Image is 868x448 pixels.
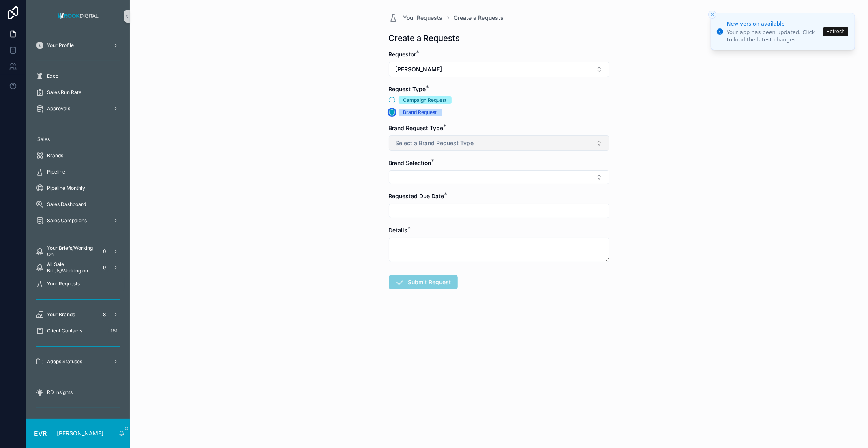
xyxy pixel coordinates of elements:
a: Pipeline [31,165,125,179]
img: App logo [55,10,101,23]
a: Your Briefs/Working On0 [31,244,125,259]
a: Approvals [31,101,125,116]
span: Brand Selection [389,159,431,166]
a: RD Insights [31,385,125,400]
button: Select Button [389,170,609,184]
a: Brands [31,148,125,163]
span: Details [389,227,408,234]
span: Approvals [47,105,70,112]
span: Exco [47,73,58,79]
span: Brands [47,152,63,159]
div: 8 [100,310,109,319]
span: Requested Due Date [389,193,444,199]
span: Select a Brand Request Type [396,139,474,147]
div: 9 [100,263,109,272]
a: Sales Campaigns [31,213,125,228]
p: [PERSON_NAME] [57,429,103,437]
a: Create a Requests [454,14,504,22]
a: Pipeline Monthly [31,181,125,195]
div: 151 [108,326,120,336]
span: Adops Statuses [47,358,82,365]
span: Your Briefs/Working On [47,245,96,258]
button: Close toast [708,11,716,19]
a: Adops Statuses [31,354,125,369]
div: Campaign Request [403,96,447,104]
span: Brand Request Type [389,124,444,131]
span: [PERSON_NAME] [396,65,442,73]
a: Sales Dashboard [31,197,125,212]
span: Sales Dashboard [47,201,86,208]
a: Your Brands8 [31,307,125,322]
span: Request Type [389,86,426,92]
span: Sales [37,136,50,143]
a: Exco [31,69,125,84]
button: Select Button [389,135,609,151]
span: Requestor [389,51,416,58]
a: Client Contacts151 [31,324,125,338]
span: All Sale Briefs/Working on [47,261,96,274]
span: Sales Campaigns [47,217,87,224]
div: 0 [100,247,109,256]
span: Pipeline Monthly [47,185,85,191]
span: Pipeline [47,169,65,175]
h1: Create a Requests [389,32,460,44]
span: Your Profile [47,42,74,49]
div: Your app has been updated. Click to load the latest changes [727,29,821,43]
a: Your Requests [389,13,443,23]
span: EVR [34,429,47,438]
span: Your Brands [47,311,75,318]
div: scrollable content [26,32,130,419]
div: Brand Request [403,109,437,116]
a: All Sale Briefs/Working on9 [31,260,125,275]
a: Your Requests [31,277,125,291]
a: Your Profile [31,38,125,53]
div: New version available [727,20,821,28]
span: Sales Run Rate [47,89,81,96]
a: Sales Run Rate [31,85,125,100]
span: RD Insights [47,389,73,396]
button: Select Button [389,62,609,77]
span: Your Requests [403,14,443,22]
button: Refresh [823,27,848,36]
span: Your Requests [47,281,80,287]
span: Client Contacts [47,328,82,334]
a: Sales [31,132,125,147]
